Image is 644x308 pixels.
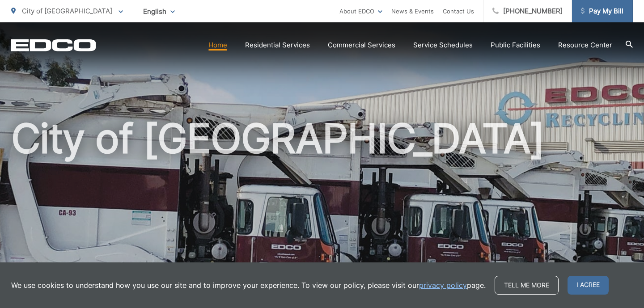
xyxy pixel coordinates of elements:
[11,280,486,291] p: We use cookies to understand how you use our site and to improve your experience. To view our pol...
[245,40,310,51] a: Residential Services
[443,6,474,17] a: Contact Us
[22,7,112,15] span: City of [GEOGRAPHIC_DATA]
[413,40,473,51] a: Service Schedules
[328,40,395,51] a: Commercial Services
[136,4,182,19] span: English
[419,280,467,291] a: privacy policy
[208,40,227,51] a: Home
[339,6,382,17] a: About EDCO
[391,6,434,17] a: News & Events
[11,39,96,51] a: EDCD logo. Return to the homepage.
[491,40,540,51] a: Public Facilities
[581,6,623,17] span: Pay My Bill
[558,40,612,51] a: Resource Center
